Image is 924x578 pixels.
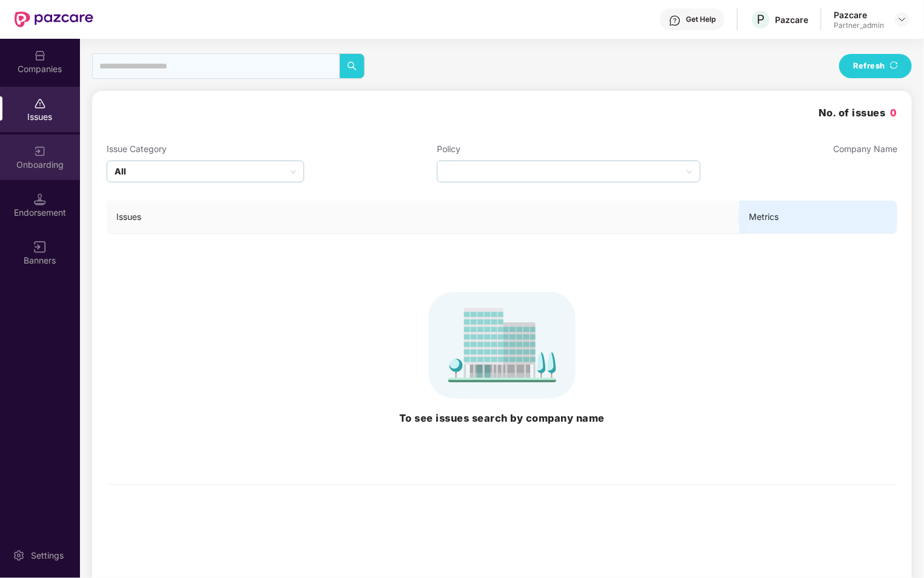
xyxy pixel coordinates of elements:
[290,169,296,175] span: down
[15,12,93,27] img: New Pazcare Logo
[890,61,898,70] span: sync
[749,210,888,224] span: Metrics
[834,9,884,21] div: Pazcare
[757,12,765,27] span: P
[34,50,46,62] img: svg+xml;base64,PHN2ZyBpZD0iQ29tcGFuaWVzIiB4bWxucz0iaHR0cDovL3d3dy53My5vcmcvMjAwMC9zdmciIHdpZHRoPS...
[34,241,46,253] img: svg+xml;base64,PHN2ZyB3aWR0aD0iMTYiIGhlaWdodD0iMTYiIHZpZXdCb3g9IjAgMCAxNiAxNiIgZmlsbD0ibm9uZSIgeG...
[819,105,897,121] h3: No. of issues
[34,145,46,158] img: svg+xml;base64,PHN2ZyB3aWR0aD0iMjAiIGhlaWdodD0iMjAiIHZpZXdCb3g9IjAgMCAyMCAyMCIgZmlsbD0ibm9uZSIgeG...
[13,550,25,562] img: svg+xml;base64,PHN2ZyBpZD0iU2V0dGluZy0yMHgyMCIgeG1sbnM9Imh0dHA6Ly93d3cudzMub3JnLzIwMDAvc3ZnIiB3aW...
[834,21,884,30] div: Partner_admin
[686,169,693,175] span: down
[891,107,898,119] span: 0
[669,15,681,27] img: svg+xml;base64,PHN2ZyBpZD0iSGVscC0zMngzMiIgeG1sbnM9Imh0dHA6Ly93d3cudzMub3JnLzIwMDAvc3ZnIiB3aWR0aD...
[839,54,912,78] button: Refreshsync
[34,193,46,205] img: svg+xml;base64,PHN2ZyB3aWR0aD0iMTQuNSIgaGVpZ2h0PSIxNC41IiB2aWV3Qm94PSIwIDAgMTYgMTYiIGZpbGw9Im5vbm...
[686,15,716,24] div: Get Help
[107,142,304,156] div: Issue Category
[437,142,700,156] div: Policy
[339,53,365,79] button: search
[833,142,897,156] div: Company Name
[115,165,126,178] b: All
[27,550,67,562] div: Settings
[107,201,739,234] th: Issues
[853,60,885,72] span: Refresh
[116,292,888,399] img: svg+xml;base64,PHN2ZyB4bWxucz0iaHR0cDovL3d3dy53My5vcmcvMjAwMC9zdmciIHhtbG5zOnhsaW5rPSJodHRwOi8vd3...
[775,14,808,25] div: Pazcare
[34,98,46,110] img: svg+xml;base64,PHN2ZyBpZD0iSXNzdWVzX2Rpc2FibGVkIiB4bWxucz0iaHR0cDovL3d3dy53My5vcmcvMjAwMC9zdmciIH...
[897,15,907,24] img: svg+xml;base64,PHN2ZyBpZD0iRHJvcGRvd24tMzJ4MzIiIHhtbG5zPSJodHRwOi8vd3d3LnczLm9yZy8yMDAwL3N2ZyIgd2...
[340,61,364,71] span: search
[116,411,888,427] h3: To see issues search by company name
